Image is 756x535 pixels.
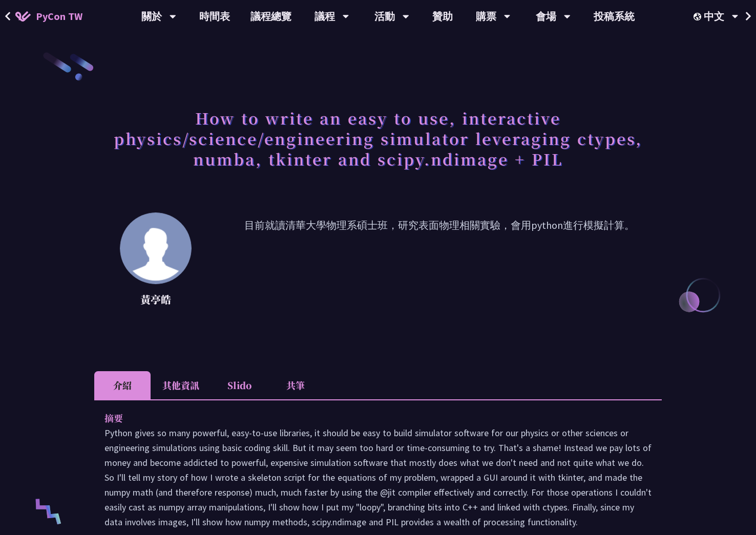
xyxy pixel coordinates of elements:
img: Home icon of PyCon TW 2025 [15,11,31,22]
li: Slido [211,371,267,399]
a: PyCon TW [5,4,93,29]
p: 黃亭皓 [120,292,192,307]
span: PyCon TW [36,9,82,24]
li: 介紹 [94,371,151,399]
li: 共筆 [267,371,324,399]
p: 摘要 [104,411,631,425]
p: Python gives so many powerful, easy-to-use libraries, it should be easy to build simulator softwa... [104,425,652,529]
h1: How to write an easy to use, interactive physics/science/engineering simulator leveraging ctypes,... [94,102,662,174]
img: 黃亭皓 [120,212,192,284]
li: 其他資訊 [151,371,211,399]
p: 目前就讀清華大學物理系碩士班，研究表面物理相關實驗，會用python進行模擬計算。 [217,218,662,310]
img: Locale Icon [694,13,704,20]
